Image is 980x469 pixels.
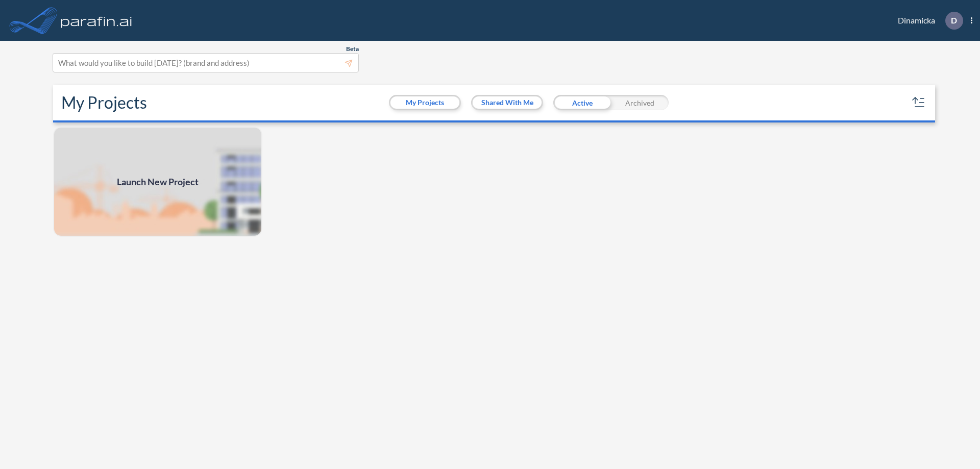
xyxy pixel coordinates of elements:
[883,12,972,30] div: Dinamicka
[390,96,459,109] button: My Projects
[61,93,147,112] h2: My Projects
[117,175,199,189] span: Launch New Project
[611,95,669,110] div: Archived
[53,127,262,237] img: add
[53,127,262,237] a: Launch New Project
[59,10,134,31] img: logo
[346,45,359,53] span: Beta
[951,16,957,25] p: D
[473,96,542,109] button: Shared With Me
[553,95,611,110] div: Active
[911,94,927,111] button: sort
